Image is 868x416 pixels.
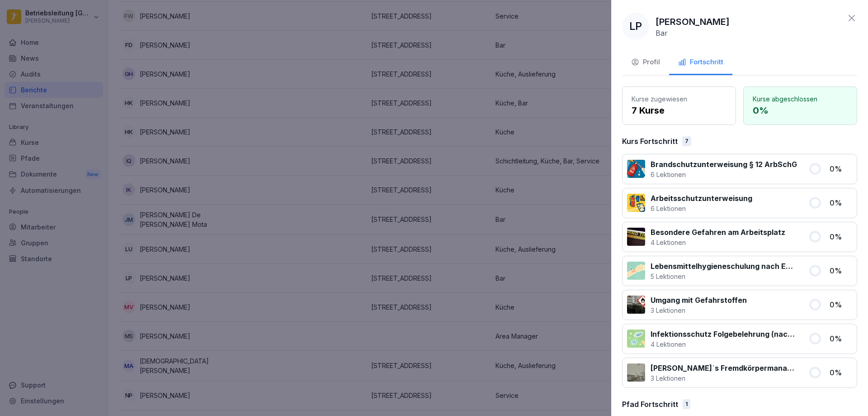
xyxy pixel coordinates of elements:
[683,399,690,409] div: 1
[622,399,678,410] p: Pfad Fortschritt
[669,51,732,75] button: Fortschritt
[656,15,730,29] p: [PERSON_NAME]
[632,104,726,117] p: 7 Kurse
[651,159,797,170] p: Brandschutzunterweisung § 12 ArbSchG
[830,265,852,276] p: 0 %
[830,333,852,344] p: 0 %
[631,57,660,67] div: Profil
[830,163,852,174] p: 0 %
[651,272,797,281] p: 5 Lektionen
[830,231,852,242] p: 0 %
[830,367,852,378] p: 0 %
[622,51,669,75] button: Profil
[651,295,747,306] p: Umgang mit Gefahrstoffen
[651,306,747,315] p: 3 Lektionen
[651,170,797,179] p: 6 Lektionen
[651,227,785,238] p: Besondere Gefahren am Arbeitsplatz
[651,238,785,247] p: 4 Lektionen
[830,299,852,310] p: 0 %
[622,13,649,40] div: LP
[622,136,678,147] p: Kurs Fortschritt
[678,57,723,67] div: Fortschritt
[656,29,668,38] p: Bar
[682,136,691,146] div: 7
[632,94,726,104] p: Kurse zugewiesen
[651,329,797,339] p: Infektionsschutz Folgebelehrung (nach §43 IfSG)
[651,193,752,204] p: Arbeitsschutzunterweisung
[651,339,797,349] p: 4 Lektionen
[753,94,848,104] p: Kurse abgeschlossen
[651,204,752,213] p: 6 Lektionen
[651,373,797,383] p: 3 Lektionen
[830,197,852,208] p: 0 %
[651,261,797,272] p: Lebensmittelhygieneschulung nach EU-Verordnung (EG) Nr. 852 / 2004
[753,104,848,117] p: 0 %
[651,363,797,373] p: [PERSON_NAME]`s Fremdkörpermanagement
